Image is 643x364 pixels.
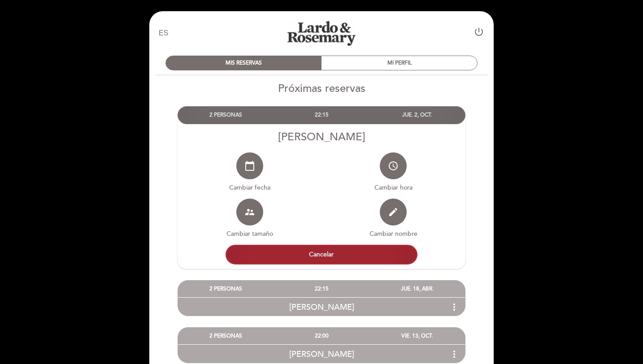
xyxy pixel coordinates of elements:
[244,160,255,171] i: calendar_today
[226,230,273,238] span: Cambiar tamaño
[449,302,460,312] i: more_vert
[388,160,399,171] i: access_time
[274,328,369,344] div: 22:00
[274,107,369,123] div: 22:15
[236,152,263,179] button: calendar_today
[149,82,494,95] h2: Próximas reservas
[369,281,465,297] div: JUE. 18, ABR.
[229,184,270,191] span: Cambiar fecha
[226,245,417,264] button: Cancelar
[265,21,378,46] a: Lardo & [PERSON_NAME]
[374,184,413,191] span: Cambiar hora
[166,56,321,70] div: MIS RESERVAS
[289,349,354,359] span: [PERSON_NAME]
[369,328,465,344] div: VIE. 13, OCT.
[244,207,255,217] i: supervisor_account
[178,107,274,123] div: 2 PERSONAS
[236,199,263,225] button: supervisor_account
[178,281,274,297] div: 2 PERSONAS
[321,56,477,70] div: MI PERFIL
[369,230,417,238] span: Cambiar nombre
[274,281,369,297] div: 22:15
[178,130,465,143] div: [PERSON_NAME]
[178,328,274,344] div: 2 PERSONAS
[289,302,354,312] span: [PERSON_NAME]
[474,26,484,40] button: power_settings_new
[388,207,399,217] i: edit
[474,26,484,37] i: power_settings_new
[449,349,460,360] i: more_vert
[380,199,407,225] button: edit
[369,107,465,123] div: JUE. 2, OCT.
[380,152,407,179] button: access_time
